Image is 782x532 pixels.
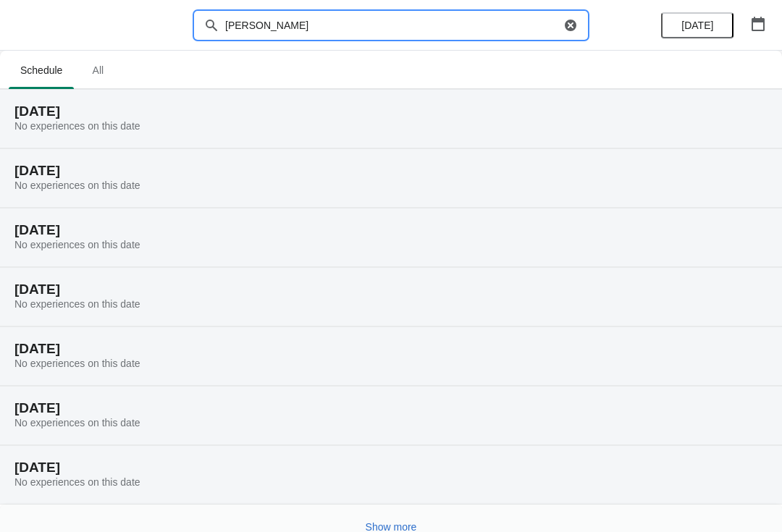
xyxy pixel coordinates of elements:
[14,120,140,132] span: No experiences on this date
[14,476,140,488] span: No experiences on this date
[681,20,713,31] span: [DATE]
[80,57,116,83] span: All
[661,12,733,38] button: [DATE]
[14,180,140,191] span: No experiences on this date
[14,223,768,237] h2: [DATE]
[224,12,560,38] input: Search
[14,460,768,475] h2: [DATE]
[14,358,140,369] span: No experiences on this date
[14,298,140,310] span: No experiences on this date
[9,57,74,83] span: Schedule
[14,282,768,297] h2: [DATE]
[14,104,768,119] h2: [DATE]
[14,164,768,178] h2: [DATE]
[14,342,768,356] h2: [DATE]
[14,239,140,250] span: No experiences on this date
[14,401,768,415] h2: [DATE]
[563,18,578,33] button: Clear
[14,417,140,428] span: No experiences on this date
